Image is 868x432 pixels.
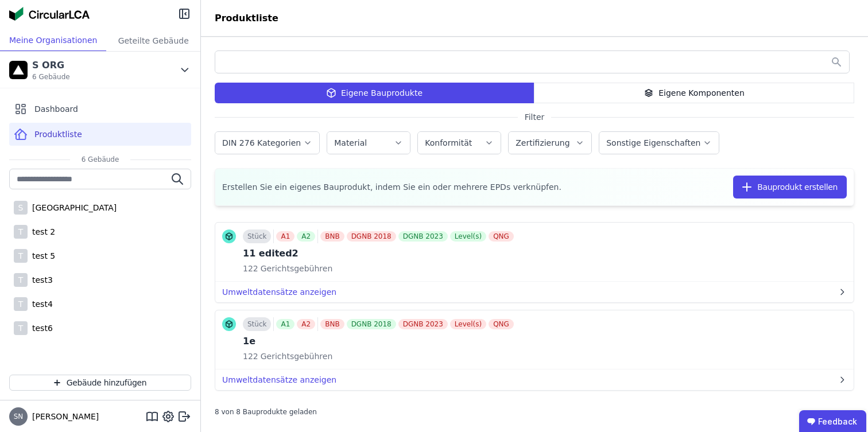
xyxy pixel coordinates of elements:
div: 11 edited2 [243,247,516,260]
div: A2 [297,319,315,329]
button: Umweltdatensätze anzeigen [215,282,854,302]
div: Stück [243,317,271,331]
div: T [14,273,28,287]
button: DIN 276 Kategorien [215,132,319,154]
div: Eigene Komponenten [534,83,854,103]
div: BNB [320,231,344,242]
div: Geteilte Gebäude [106,30,200,51]
div: BNB [320,319,344,329]
label: DIN 276 Kategorien [222,138,303,147]
span: [PERSON_NAME] [28,411,99,422]
label: Konformität [425,138,474,147]
span: Produktliste [34,129,82,140]
button: Zertifizierung [509,132,591,154]
div: DGNB 2023 [398,231,448,242]
div: A2 [297,231,315,242]
label: Sonstige Eigenschaften [606,138,703,147]
div: test4 [28,298,53,310]
div: Level(s) [450,231,486,242]
button: Konformität [418,132,501,154]
div: Level(s) [450,319,486,329]
label: Material [334,138,369,147]
img: S ORG [9,61,28,79]
label: Zertifizierung [516,138,572,147]
div: DGNB 2018 [347,231,396,242]
span: 6 Gebäude [32,72,70,81]
div: T [14,249,28,263]
span: 122 [243,263,258,274]
div: S ORG [32,59,70,72]
div: test 2 [28,226,55,238]
div: A1 [276,231,294,242]
span: Gerichtsgebühren [258,351,333,362]
img: Concular [9,7,90,21]
div: T [14,321,28,335]
button: Gebäude hinzufügen [9,375,191,391]
div: DGNB 2023 [398,319,448,329]
div: test3 [28,274,53,286]
div: S [14,201,28,215]
div: test6 [28,322,53,334]
span: 122 [243,351,258,362]
div: A1 [276,319,294,329]
div: QNG [489,231,514,242]
div: Eigene Bauprodukte [215,83,534,103]
span: Dashboard [34,103,78,115]
div: 8 von 8 Bauprodukte geladen [215,403,317,417]
div: [GEOGRAPHIC_DATA] [28,202,117,213]
span: Erstellen Sie ein eigenes Bauprodukt, indem Sie ein oder mehrere EPDs verknüpfen. [222,181,561,193]
div: test 5 [28,250,55,262]
button: Sonstige Eigenschaften [599,132,719,154]
button: Material [327,132,410,154]
div: Produktliste [201,11,292,25]
div: QNG [489,319,514,329]
span: 6 Gebäude [70,155,131,164]
div: T [14,225,28,239]
button: Umweltdatensätze anzeigen [215,369,854,390]
span: Gerichtsgebühren [258,263,333,274]
button: Bauprodukt erstellen [733,176,847,199]
div: Stück [243,229,271,243]
span: SN [14,413,24,420]
div: DGNB 2018 [347,319,396,329]
span: Filter [518,111,552,123]
div: T [14,297,28,311]
div: 1e [243,334,516,348]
